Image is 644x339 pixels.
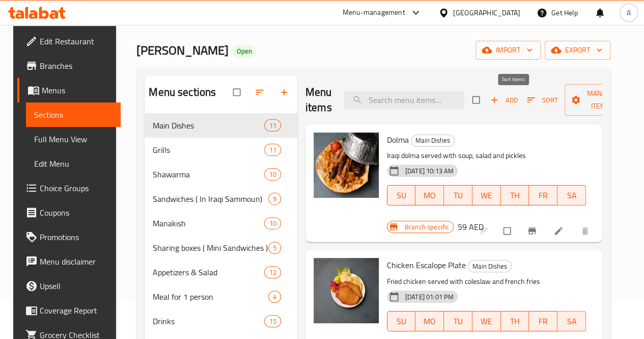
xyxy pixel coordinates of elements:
button: SA [557,311,586,331]
button: SA [557,185,586,205]
span: Main Dishes [153,119,264,132]
span: 15 [265,317,280,326]
span: Main Dishes [411,135,454,146]
a: Coverage Report [17,298,121,323]
span: Sharing boxes ( Mini Sandwiches ) [153,242,268,254]
span: Main Dishes [468,260,511,272]
span: Shawarma [153,168,264,180]
span: Edit Restaurant [40,35,113,47]
span: Drinks [153,315,264,327]
h2: Menu sections [149,85,216,100]
span: Open [233,47,256,56]
a: Branches [17,54,121,78]
span: Menu disclaimer [40,255,113,268]
button: export [545,41,610,60]
span: MO [419,314,440,329]
p: Iraqi dolma served with soup, salad and pickles [387,149,586,162]
div: Grills [153,144,264,156]
span: Manage items [573,87,629,113]
button: MO [415,185,444,205]
span: Branch specific [401,222,453,232]
span: Chicken Escalope Plate [387,257,466,273]
div: Menu-management [343,7,405,19]
a: Coupons [17,200,121,225]
div: Appetizers & Salad12 [145,260,297,284]
div: Manakish10 [145,211,297,236]
span: 9 [269,194,281,204]
span: FR [533,314,553,329]
button: SU [387,185,416,205]
span: export [553,44,602,57]
button: Add section [273,81,297,103]
span: FR [533,188,553,203]
div: Grills11 [145,138,297,162]
span: Choice Groups [40,182,113,194]
button: WE [472,185,501,205]
span: Edit Menu [34,158,113,170]
span: Meal for 1 person [153,291,268,303]
span: [DATE] 10:13 AM [401,166,458,176]
div: Open [233,45,256,58]
div: Sandwiches ( In Iraqi Sammoun)9 [145,187,297,211]
span: 5 [269,243,281,253]
span: Select to update [497,221,519,241]
span: SU [391,188,412,203]
button: TH [501,311,529,331]
a: Edit Restaurant [17,29,121,54]
span: Menus [42,84,113,96]
span: WE [477,188,497,203]
span: Sandwiches ( In Iraqi Sammoun) [153,193,268,205]
button: SU [387,311,416,331]
button: delete [574,220,598,242]
span: Full Menu View [34,133,113,145]
span: Add [490,94,518,106]
span: TU [448,314,468,329]
button: TH [501,185,529,205]
a: Menu disclaimer [17,249,121,274]
span: A [627,7,631,18]
input: search [344,91,464,109]
button: Sort [524,92,561,108]
button: Add [488,92,520,108]
div: Main Dishes [411,135,455,147]
span: 10 [265,170,280,179]
div: Appetizers & Salad [153,266,264,278]
span: Dolma [387,132,409,147]
span: Sections [34,109,113,121]
div: items [264,168,281,180]
span: Select section [466,90,488,110]
button: import [475,41,541,60]
div: items [264,144,281,156]
div: items [264,315,281,327]
button: FR [529,311,557,331]
span: 12 [265,268,280,277]
a: Upsell [17,274,121,298]
div: Main Dishes11 [145,113,297,138]
span: [DATE] 01:01 PM [401,292,458,302]
span: WE [477,314,497,329]
span: 10 [265,219,280,228]
span: TU [448,188,468,203]
button: MO [415,311,444,331]
div: Sharing boxes ( Mini Sandwiches )5 [145,236,297,260]
button: Branch-specific-item [521,220,545,242]
button: TU [444,311,472,331]
img: Dolma [314,133,379,198]
a: Sections [26,102,121,127]
img: Chicken Escalope Plate [314,258,379,323]
span: import [484,44,533,57]
div: items [264,217,281,229]
button: Manage items [565,84,637,116]
span: [PERSON_NAME] [136,39,229,62]
div: [GEOGRAPHIC_DATA] [453,7,520,18]
span: Manakish [153,217,264,229]
a: Full Menu View [26,127,121,151]
button: TU [444,185,472,205]
div: items [264,119,281,132]
button: FR [529,185,557,205]
span: 11 [265,121,280,131]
